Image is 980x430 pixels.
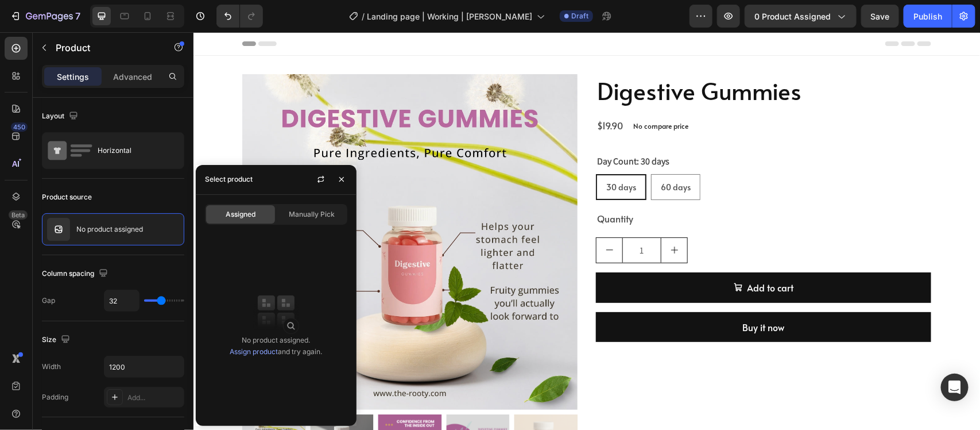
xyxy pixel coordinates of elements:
button: increment [468,206,494,231]
input: Auto [104,356,184,377]
span: 30 days [413,149,443,160]
button: 0 product assigned [745,5,857,28]
div: Beta [9,210,28,220]
div: Select product [205,174,253,185]
button: Add to cart [402,240,738,271]
span: Assigned [226,209,255,220]
div: $19.90 [402,84,431,103]
span: Draft [571,11,588,21]
div: Product source [42,192,92,202]
p: Advanced [113,71,152,83]
div: Column spacing [42,266,110,282]
button: 7 [5,5,86,28]
div: Undo/Redo [216,5,263,28]
div: Size [42,332,72,348]
input: Auto [104,290,139,311]
input: quantity [429,206,468,231]
div: 450 [11,122,28,132]
img: collections [253,289,299,335]
iframe: Design area [193,32,980,430]
a: Assign product [230,347,278,356]
span: 0 product assigned [754,10,831,22]
p: No compare price [440,90,495,97]
div: Layout [42,109,80,124]
div: No product assigned. and try again. [230,335,322,358]
div: Padding [42,392,68,402]
h2: Digestive Gummies [402,42,738,75]
div: Buy it now [549,287,591,304]
p: Settings [57,71,89,83]
div: Horizontal [98,137,168,164]
div: Publish [913,10,942,22]
span: Save [871,11,890,21]
div: Add... [127,393,181,403]
legend: Day Count: 30 days [402,121,477,137]
span: Manually Pick [289,209,335,220]
p: 7 [75,9,80,23]
button: Buy it now [402,280,738,310]
p: No product assigned [76,225,143,233]
div: Quantity [402,177,738,196]
button: Save [861,5,899,28]
div: Gap [42,295,55,306]
span: / [362,10,365,22]
button: Publish [904,5,952,28]
button: decrement [403,206,429,231]
span: Landing page | Working | [PERSON_NAME] [367,10,532,22]
div: Add to cart [554,247,601,264]
span: 60 days [467,149,497,160]
div: Width [42,362,61,372]
div: Open Intercom Messenger [941,374,969,401]
p: Product [56,41,153,55]
img: no image transparent [47,218,70,241]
